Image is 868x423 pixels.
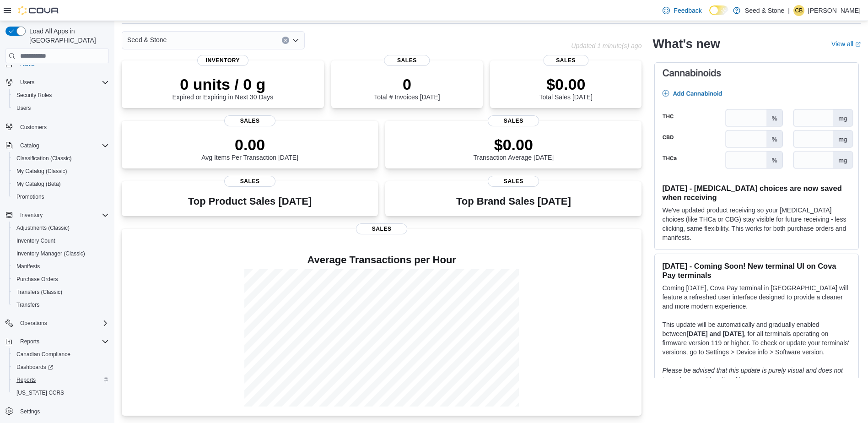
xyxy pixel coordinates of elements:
[9,102,113,114] button: Users
[13,248,109,259] span: Inventory Manager (Classic)
[13,90,55,101] a: Security Roles
[16,77,38,88] button: Users
[571,42,642,49] p: Updated 1 minute(s) ago
[20,338,39,345] span: Reports
[9,286,113,298] button: Transfers (Classic)
[539,75,593,101] div: Total Sales [DATE]
[13,153,75,164] a: Classification (Classic)
[20,408,40,415] span: Settings
[18,6,59,15] img: Cova
[488,115,539,126] span: Sales
[9,374,113,386] button: Reports
[13,248,89,259] a: Inventory Manager (Classic)
[13,222,73,233] a: Adjustments (Classic)
[20,320,47,327] span: Operations
[16,77,109,88] span: Users
[13,362,57,373] a: Dashboards
[127,34,167,45] span: Seed & Stone
[9,152,113,165] button: Classification (Classic)
[9,165,113,178] button: My Catalog (Classic)
[456,196,571,207] h3: Top Brand Sales [DATE]
[13,90,109,101] span: Security Roles
[282,37,289,44] button: Clear input
[2,76,113,89] button: Users
[13,287,109,298] span: Transfers (Classic)
[16,389,64,396] span: [US_STATE] CCRS
[13,287,66,298] a: Transfers (Classic)
[201,136,298,154] p: 0.00
[13,387,109,398] span: Washington CCRS
[662,261,851,280] h3: [DATE] - Coming Soon! New terminal UI on Cova Pay terminals
[13,387,68,398] a: [US_STATE] CCRS
[13,179,65,190] a: My Catalog (Beta)
[16,406,109,417] span: Settings
[16,237,55,244] span: Inventory Count
[2,139,113,152] button: Catalog
[2,209,113,222] button: Inventory
[129,255,634,266] h4: Average Transactions per Hour
[16,336,109,347] span: Reports
[13,349,74,360] a: Canadian Compliance
[20,124,47,131] span: Customers
[13,191,48,202] a: Promotions
[9,190,113,203] button: Promotions
[16,263,40,270] span: Manifests
[855,42,861,47] svg: External link
[662,320,851,357] p: This update will be automatically and gradually enabled between , for all terminals operating on ...
[16,121,109,132] span: Customers
[13,103,109,114] span: Users
[374,75,440,93] p: 0
[662,184,851,202] h3: [DATE] - [MEDICAL_DATA] choices are now saved when receiving
[659,1,705,20] a: Feedback
[539,75,593,93] p: $0.00
[26,27,109,45] span: Load All Apps in [GEOGRAPHIC_DATA]
[13,222,109,233] span: Adjustments (Classic)
[16,193,44,201] span: Promotions
[9,89,113,102] button: Security Roles
[16,336,43,347] button: Reports
[16,318,109,329] span: Operations
[197,55,248,66] span: Inventory
[13,261,43,272] a: Manifests
[13,166,109,177] span: My Catalog (Classic)
[13,274,109,285] span: Purchase Orders
[20,79,34,86] span: Users
[9,260,113,273] button: Manifests
[224,176,275,187] span: Sales
[292,37,299,44] button: Open list of options
[201,136,298,161] div: Avg Items Per Transaction [DATE]
[16,210,109,221] span: Inventory
[20,211,43,219] span: Inventory
[16,210,46,221] button: Inventory
[9,222,113,234] button: Adjustments (Classic)
[2,405,113,418] button: Settings
[16,155,72,162] span: Classification (Classic)
[16,250,85,257] span: Inventory Manager (Classic)
[16,376,36,384] span: Reports
[13,362,109,373] span: Dashboards
[543,55,588,66] span: Sales
[172,75,273,93] p: 0 units / 0 g
[384,55,430,66] span: Sales
[20,142,39,149] span: Catalog
[674,6,701,15] span: Feedback
[831,40,861,48] a: View allExternal link
[2,317,113,330] button: Operations
[16,180,61,188] span: My Catalog (Beta)
[16,140,43,151] button: Catalog
[474,136,554,154] p: $0.00
[9,298,113,311] button: Transfers
[13,235,109,246] span: Inventory Count
[356,223,407,234] span: Sales
[795,5,803,16] span: CB
[16,92,52,99] span: Security Roles
[13,166,71,177] a: My Catalog (Classic)
[172,75,273,101] div: Expired or Expiring in Next 30 Days
[13,374,109,385] span: Reports
[13,374,39,385] a: Reports
[374,75,440,101] div: Total # Invoices [DATE]
[16,224,70,232] span: Adjustments (Classic)
[224,115,275,126] span: Sales
[686,330,744,337] strong: [DATE] and [DATE]
[16,351,70,358] span: Canadian Compliance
